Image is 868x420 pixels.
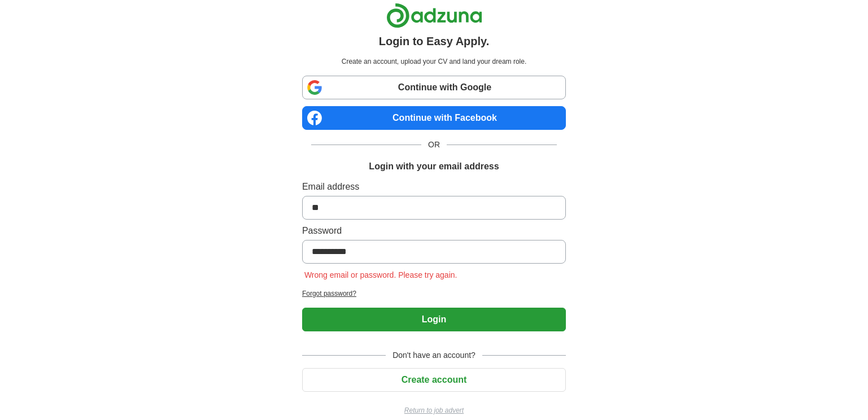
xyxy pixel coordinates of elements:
a: Create account [302,375,566,384]
a: Return to job advert [302,405,566,415]
a: Forgot password? [302,288,566,299]
a: Continue with Google [302,76,566,99]
h1: Login to Easy Apply. [379,33,490,50]
button: Create account [302,368,566,392]
button: Login [302,308,566,331]
span: Don't have an account? [386,349,482,361]
img: Adzuna logo [386,3,482,28]
span: Wrong email or password. Please try again. [302,270,460,279]
p: Create an account, upload your CV and land your dream role. [304,56,564,67]
h1: Login with your email address [369,160,499,173]
a: Continue with Facebook [302,106,566,130]
label: Email address [302,180,566,194]
label: Password [302,224,566,238]
span: OR [421,139,447,151]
